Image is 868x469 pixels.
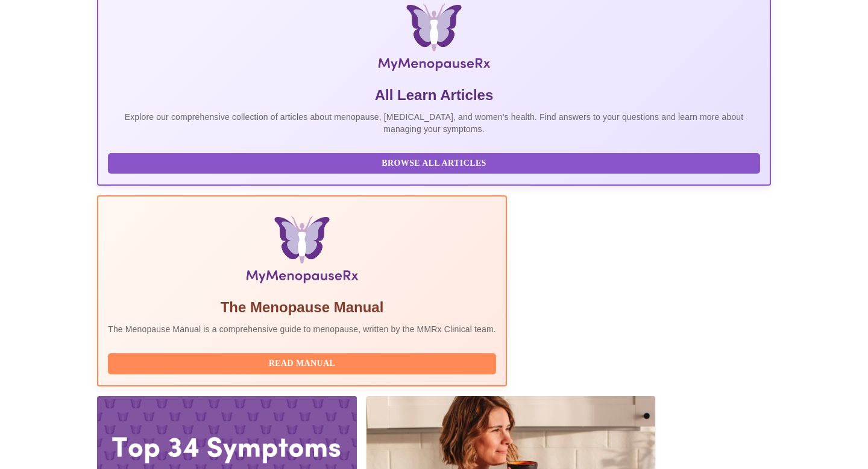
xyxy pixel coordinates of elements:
a: Browse All Articles [108,157,763,168]
h5: All Learn Articles [108,86,760,105]
a: Read Manual [108,357,499,368]
span: Read Manual [120,356,484,371]
button: Read Manual [108,353,496,374]
span: Browse All Articles [120,156,748,171]
h5: The Menopause Manual [108,298,496,317]
img: Menopause Manual [169,216,434,288]
button: Browse All Articles [108,153,760,174]
p: The Menopause Manual is a comprehensive guide to menopause, written by the MMRx Clinical team. [108,323,496,335]
p: Explore our comprehensive collection of articles about menopause, [MEDICAL_DATA], and women's hea... [108,111,760,135]
img: MyMenopauseRx Logo [209,4,659,76]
